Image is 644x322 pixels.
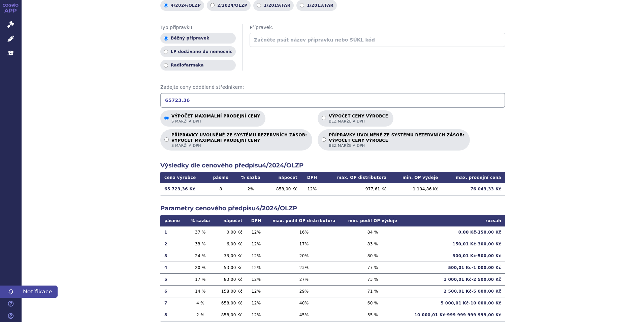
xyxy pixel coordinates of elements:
[160,33,236,44] label: Běžný přípravek
[342,226,404,238] td: 84 %
[323,183,390,195] td: 977,61 Kč
[215,297,246,309] td: 658,00 Kč
[442,172,505,183] th: max. prodejní cena
[342,262,404,273] td: 77 %
[257,3,261,7] input: 1/2019/FAR
[404,226,505,238] td: 0,00 Kč - 150,00 Kč
[160,250,186,262] td: 3
[186,297,215,309] td: 4 %
[160,204,505,213] h2: Parametry cenového předpisu 4/2024/OLZP
[266,250,342,262] td: 20 %
[267,183,301,195] td: 858,00 Kč
[164,50,168,54] input: LP dodávané do nemocnic
[301,172,323,183] th: DPH
[160,238,186,250] td: 2
[160,297,186,309] td: 7
[342,309,404,321] td: 55 %
[160,93,505,108] input: Zadejte ceny oddělené středníkem
[22,286,58,298] span: Notifikace
[160,161,505,170] h2: Výsledky dle cenového předpisu 4/2024/OLZP
[186,309,215,321] td: 2 %
[186,226,215,238] td: 37 %
[207,183,235,195] td: 8
[160,262,186,273] td: 4
[160,24,236,31] span: Typ přípravku:
[247,297,266,309] td: 12 %
[247,215,266,226] th: DPH
[160,84,505,91] span: Zadejte ceny oddělené středníkem:
[160,172,207,183] th: cena výrobce
[207,172,235,183] th: pásmo
[186,285,215,297] td: 14 %
[266,262,342,273] td: 23 %
[404,285,505,297] td: 2 500,01 Kč - 5 000,00 Kč
[215,215,246,226] th: nápočet
[301,183,323,195] td: 12 %
[266,285,342,297] td: 29 %
[164,36,168,41] input: Běžný přípravek
[171,138,307,143] strong: VÝPOČET MAXIMÁLNÍ PRODEJNÍ CENY
[215,309,246,321] td: 858,00 Kč
[171,133,307,148] p: PŘÍPRAVKY UVOLNĚNÉ ZE SYSTÉMU REZERVNÍCH ZÁSOB:
[442,183,505,195] td: 76 043,33 Kč
[266,297,342,309] td: 40 %
[391,183,442,195] td: 1 194,86 Kč
[391,172,442,183] th: min. OP výdeje
[323,172,390,183] th: max. OP distributora
[342,238,404,250] td: 83 %
[329,143,464,148] span: bez marže a DPH
[160,285,186,297] td: 6
[215,273,246,285] td: 83,00 Kč
[160,60,236,71] label: Radiofarmaka
[160,46,236,57] label: LP dodávané do nemocnic
[267,172,301,183] th: nápočet
[266,273,342,285] td: 27 %
[404,273,505,285] td: 1 000,01 Kč - 2 500,00 Kč
[215,226,246,238] td: 0,00 Kč
[160,226,186,238] td: 1
[160,273,186,285] td: 5
[164,116,169,120] input: Výpočet maximální prodejní cenys marží a DPH
[266,309,342,321] td: 45 %
[215,250,246,262] td: 33,00 Kč
[342,297,404,309] td: 60 %
[160,183,207,195] td: 65 723,36 Kč
[164,3,168,7] input: 4/2024/OLZP
[186,250,215,262] td: 24 %
[404,215,505,226] th: rozsah
[329,114,388,124] p: Výpočet ceny výrobce
[210,3,215,7] input: 2/2024/OLZP
[250,33,505,47] input: Začněte psát název přípravku nebo SÚKL kód
[247,226,266,238] td: 12 %
[250,24,505,31] span: Přípravek:
[186,238,215,250] td: 33 %
[247,285,266,297] td: 12 %
[171,114,260,124] p: Výpočet maximální prodejní ceny
[186,262,215,273] td: 20 %
[404,238,505,250] td: 150,01 Kč - 300,00 Kč
[215,285,246,297] td: 158,00 Kč
[404,297,505,309] td: 5 000,01 Kč - 10 000,00 Kč
[404,262,505,273] td: 500,01 Kč - 1 000,00 Kč
[171,119,260,124] span: s marží a DPH
[342,285,404,297] td: 71 %
[247,262,266,273] td: 12 %
[171,143,307,148] span: s marží a DPH
[342,215,404,226] th: min. podíl OP výdeje
[247,238,266,250] td: 12 %
[329,138,464,143] strong: VÝPOČET CENY VÝROBCE
[329,119,388,124] span: bez marže a DPH
[266,226,342,238] td: 16 %
[404,309,505,321] td: 10 000,01 Kč - 999 999 999 999,00 Kč
[186,215,215,226] th: % sazba
[247,273,266,285] td: 12 %
[322,116,326,120] input: Výpočet ceny výrobcebez marže a DPH
[164,137,169,142] input: PŘÍPRAVKY UVOLNĚNÉ ZE SYSTÉMU REZERVNÍCH ZÁSOB:VÝPOČET MAXIMÁLNÍ PRODEJNÍ CENYs marží a DPH
[300,3,304,7] input: 1/2013/FAR
[235,172,267,183] th: % sazba
[235,183,267,195] td: 2 %
[247,250,266,262] td: 12 %
[404,250,505,262] td: 300,01 Kč - 500,00 Kč
[215,262,246,273] td: 53,00 Kč
[160,215,186,226] th: pásmo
